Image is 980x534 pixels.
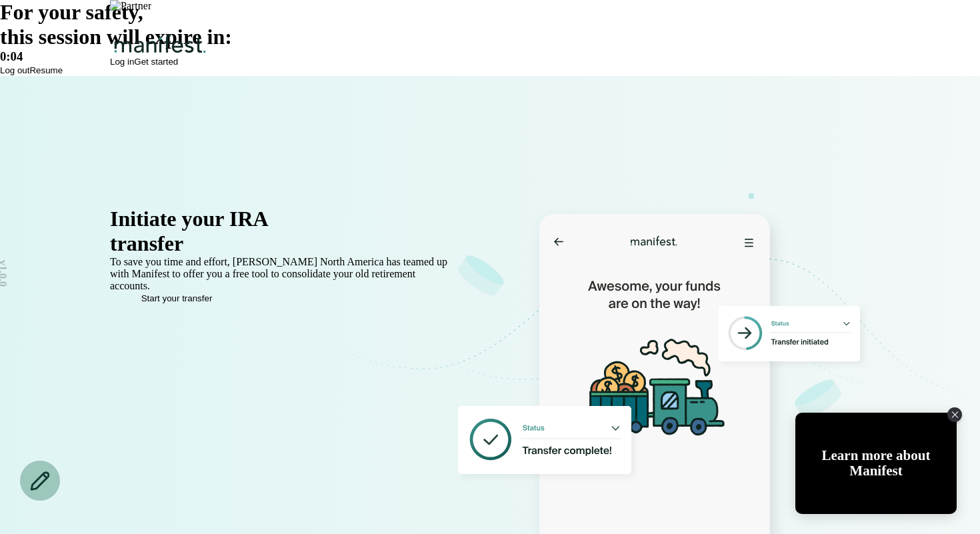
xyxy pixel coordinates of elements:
button: Start your transfer [110,293,243,303]
div: Open Tolstoy widget [795,413,957,514]
img: Manifest [110,33,211,55]
span: Start your transfer [141,293,213,303]
div: Logo [110,33,870,57]
span: IRA [229,207,269,231]
div: Close Tolstoy widget [947,407,962,422]
button: Get started [134,57,178,67]
div: Initiate your [110,207,455,231]
div: Open Tolstoy [795,413,957,514]
div: transfer [110,231,455,256]
button: Log in [110,57,134,67]
p: To save you time and effort, [PERSON_NAME] North America has teamed up with Manifest to offer you... [110,256,455,292]
div: Tolstoy bubble widget [795,413,957,514]
div: Learn more about Manifest [795,448,957,479]
span: in minutes [183,231,279,255]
